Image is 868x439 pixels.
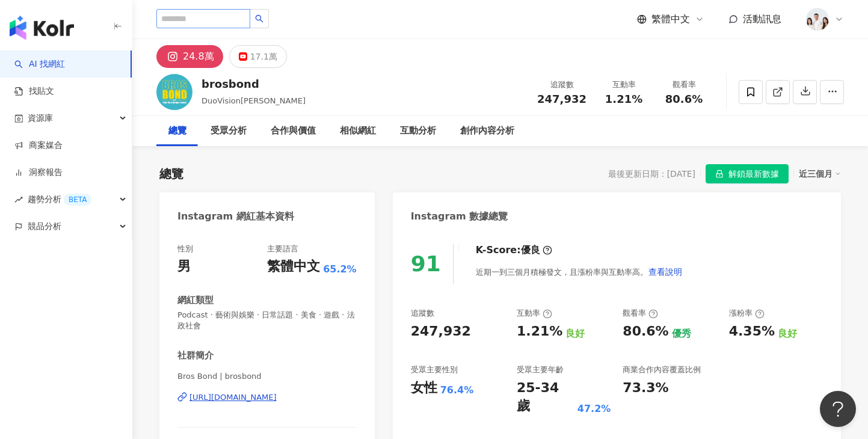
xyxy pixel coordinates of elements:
a: [URL][DOMAIN_NAME] [177,392,357,403]
div: 近期一到三個月積極發文，且漲粉率與互動率高。 [476,260,683,284]
div: 網紅類型 [177,294,214,307]
span: DuoVision[PERSON_NAME] [202,96,306,105]
div: 良好 [778,327,797,340]
div: 漲粉率 [729,308,765,319]
div: 繁體中文 [267,257,320,276]
span: 1.21% [605,93,642,105]
div: 76.4% [440,384,474,397]
a: 洞察報告 [14,167,63,179]
img: logo [10,16,74,40]
span: 247,932 [537,93,586,105]
div: 追蹤數 [411,308,434,319]
div: 觀看率 [661,79,707,91]
div: 社群簡介 [177,349,214,362]
div: 80.6% [623,322,668,341]
div: 受眾主要年齡 [517,364,564,375]
span: Bros Bond | brosbond [177,371,357,382]
span: 競品分析 [28,213,61,240]
div: 73.3% [623,379,668,398]
div: 近三個月 [799,166,841,182]
div: [URL][DOMAIN_NAME] [189,392,277,403]
div: 女性 [411,379,437,398]
span: 活動訊息 [743,13,781,25]
div: 創作內容分析 [460,124,514,138]
div: 性別 [177,244,193,254]
div: 24.8萬 [183,48,214,65]
div: 良好 [565,327,585,340]
span: 趨勢分析 [28,186,91,213]
span: rise [14,195,23,204]
button: 17.1萬 [229,45,287,68]
div: 25-34 歲 [517,379,574,416]
div: K-Score : [476,244,552,257]
div: 17.1萬 [250,48,277,65]
div: 觀看率 [623,308,658,319]
button: 24.8萬 [156,45,223,68]
div: 追蹤數 [537,79,586,91]
div: 優良 [521,244,540,257]
div: Instagram 網紅基本資料 [177,210,294,223]
div: 受眾主要性別 [411,364,458,375]
div: 相似網紅 [340,124,376,138]
div: 247,932 [411,322,471,341]
span: 繁體中文 [651,13,690,26]
div: 優秀 [672,327,691,340]
span: search [255,14,263,23]
div: 4.35% [729,322,775,341]
button: 查看說明 [648,260,683,284]
span: 資源庫 [28,105,53,132]
div: 總覽 [159,165,183,182]
div: BETA [64,194,91,206]
a: 找貼文 [14,85,54,97]
button: 解鎖最新數據 [706,164,789,183]
div: 最後更新日期：[DATE] [608,169,695,179]
div: 互動率 [517,308,552,319]
span: 解鎖最新數據 [728,165,779,184]
div: 男 [177,257,191,276]
span: 65.2% [323,263,357,276]
div: 商業合作內容覆蓋比例 [623,364,701,375]
a: searchAI 找網紅 [14,58,65,70]
span: 查看說明 [648,267,682,277]
div: 受眾分析 [211,124,247,138]
div: 合作與價值 [271,124,316,138]
img: 20231221_NR_1399_Small.jpg [806,8,829,31]
div: 互動分析 [400,124,436,138]
span: 80.6% [665,93,703,105]
span: lock [715,170,724,178]
div: brosbond [202,76,306,91]
div: 互動率 [601,79,647,91]
div: Instagram 數據總覽 [411,210,508,223]
img: KOL Avatar [156,74,192,110]
div: 91 [411,251,441,276]
a: 商案媒合 [14,140,63,152]
div: 1.21% [517,322,562,341]
span: Podcast · 藝術與娛樂 · 日常話題 · 美食 · 遊戲 · 法政社會 [177,310,357,331]
div: 47.2% [577,402,611,416]
div: 總覽 [168,124,186,138]
div: 主要語言 [267,244,298,254]
iframe: Help Scout Beacon - Open [820,391,856,427]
